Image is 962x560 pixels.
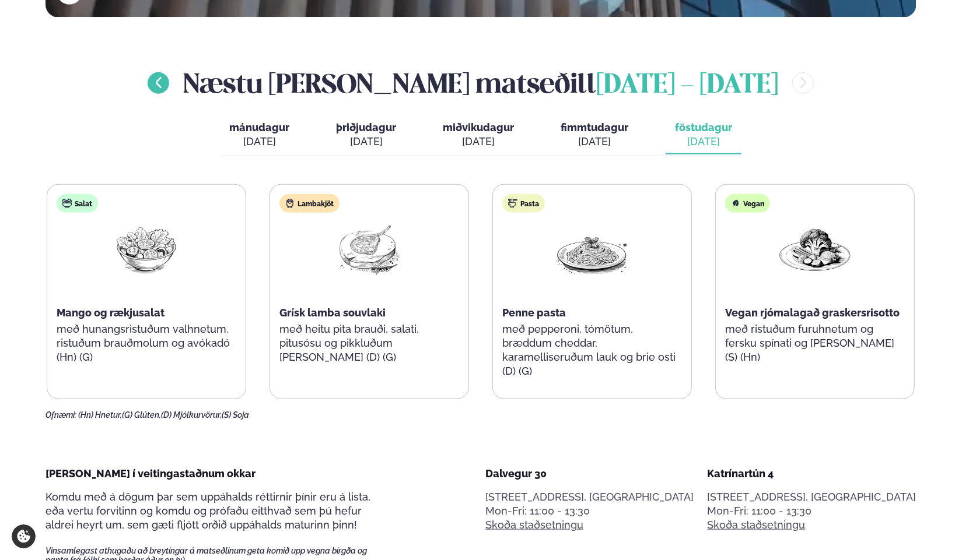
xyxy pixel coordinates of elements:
div: Lambakjöt [279,194,340,213]
div: Dalvegur 30 [485,467,694,481]
span: (S) Soja [222,410,249,420]
span: Ofnæmi: [46,410,76,420]
p: [STREET_ADDRESS], [GEOGRAPHIC_DATA] [485,490,694,504]
span: (D) Mjólkurvörur, [161,410,222,420]
p: með hunangsristuðum valhnetum, ristuðum brauðmolum og avókadó (Hn) (G) [57,322,236,364]
div: [DATE] [443,135,514,149]
div: [DATE] [336,135,396,149]
span: fimmtudagur [561,121,628,133]
span: miðvikudagur [443,121,514,133]
p: með ristuðum furuhnetum og fersku spínati og [PERSON_NAME] (S) (Hn) [725,322,905,364]
div: Vegan [725,194,770,213]
div: Katrínartún 4 [708,467,916,481]
span: (G) Glúten, [122,410,161,420]
span: Grísk lamba souvlaki [279,307,386,319]
a: Skoða staðsetningu [485,518,583,532]
img: Vegan.png [778,222,852,276]
button: menu-btn-right [792,72,814,94]
span: Vegan rjómalagað graskersrisotto [725,307,900,319]
p: með pepperoni, tómötum, bræddum cheddar, karamelliseruðum lauk og brie osti (D) (G) [502,322,682,378]
img: salad.svg [62,199,72,208]
button: fimmtudagur [DATE] [551,116,638,154]
span: Penne pasta [502,307,566,319]
div: [DATE] [675,135,732,149]
img: Vegan.svg [731,199,740,208]
img: Salad.png [109,222,184,276]
div: Mon-Fri: 11:00 - 13:30 [485,504,694,518]
h2: Næstu [PERSON_NAME] matseðill [183,64,778,102]
a: Skoða staðsetningu [708,518,806,532]
img: Spagetti.png [555,222,629,276]
span: Mango og rækjusalat [57,307,165,319]
button: þriðjudagur [DATE] [327,116,405,154]
button: miðvikudagur [DATE] [433,116,523,154]
div: [DATE] [229,135,289,149]
span: [PERSON_NAME] í veitingastaðnum okkar [46,467,256,480]
p: [STREET_ADDRESS], [GEOGRAPHIC_DATA] [708,490,916,504]
a: Cookie settings [12,524,36,548]
div: Mon-Fri: 11:00 - 13:30 [708,504,916,518]
div: Salat [57,194,98,213]
p: með heitu pita brauði, salati, pitusósu og pikkluðum [PERSON_NAME] (D) (G) [279,322,459,364]
img: pasta.svg [508,199,517,208]
div: Pasta [502,194,545,213]
span: [DATE] - [DATE] [596,73,778,98]
span: þriðjudagur [336,121,396,133]
button: mánudagur [DATE] [220,116,299,154]
span: Komdu með á dögum þar sem uppáhalds réttirnir þínir eru á lista, eða vertu forvitinn og komdu og ... [46,491,370,531]
img: Lamb.svg [285,199,295,208]
span: föstudagur [675,121,732,133]
span: mánudagur [229,121,289,133]
button: menu-btn-left [148,72,169,94]
div: [DATE] [561,135,628,149]
span: (Hn) Hnetur, [78,410,122,420]
button: föstudagur [DATE] [666,116,741,154]
img: Lamb-Meat.png [332,222,407,276]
